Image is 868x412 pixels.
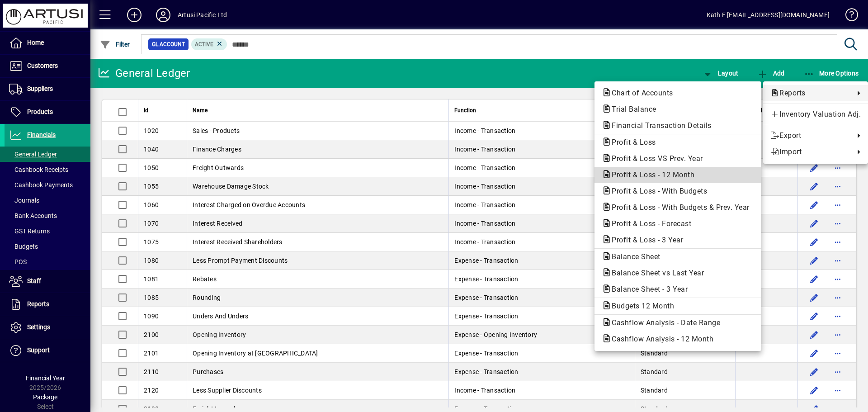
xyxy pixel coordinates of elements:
span: Profit & Loss - With Budgets [602,187,712,195]
span: Profit & Loss - 12 Month [602,170,699,179]
span: Profit & Loss VS Prev. Year [602,154,708,163]
span: Profit & Loss [602,138,660,147]
span: Import [770,147,850,157]
span: Budgets 12 Month [602,302,679,310]
span: Cashflow Analysis - 12 Month [602,335,718,343]
span: Balance Sheet vs Last Year [602,269,708,277]
span: Reports [770,88,850,99]
span: Profit & Loss - Forecast [602,219,696,228]
span: Financial Transaction Details [602,121,716,130]
span: Profit & Loss - With Budgets & Prev. Year [602,203,754,212]
span: Export [770,130,850,141]
span: Profit & Loss - 3 Year [602,236,688,244]
span: Inventory Valuation Adj. [770,109,861,120]
span: Balance Sheet - 3 Year [602,285,692,294]
span: Chart of Accounts [602,89,678,97]
span: Balance Sheet [602,252,665,261]
span: Trial Balance [602,105,661,114]
span: Cashflow Analysis - Date Range [602,318,725,327]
